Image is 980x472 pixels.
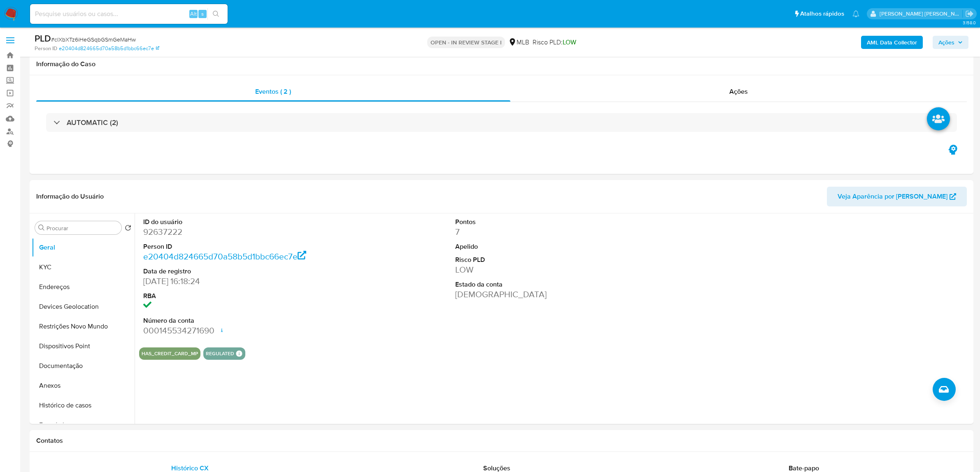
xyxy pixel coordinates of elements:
button: Procurar [38,224,45,231]
h1: Contatos [36,437,967,445]
button: Devices Geolocation [32,297,135,317]
h3: AUTOMATIC (2) [67,118,118,127]
span: Risco PLD: [533,38,576,47]
dt: Data de registro [143,267,343,276]
span: Veja Aparência por [PERSON_NAME] [838,187,947,206]
input: Procurar [47,224,118,232]
h1: Informação do Usuário [36,192,104,201]
button: search-icon [207,8,224,20]
button: Ações [933,36,968,49]
button: Documentação [32,356,135,376]
b: Person ID [35,45,57,52]
dd: LOW [455,264,655,275]
dt: Risco PLD [455,255,655,264]
button: Anexos [32,376,135,396]
dd: [DEMOGRAPHIC_DATA] [455,289,655,300]
button: Restrições Novo Mundo [32,317,135,336]
dd: 92637222 [143,226,343,238]
span: Ações [938,36,954,49]
button: Histórico de casos [32,396,135,415]
span: # clXbXTz6iHeGSqbGSmGeMaHw [51,35,136,44]
dt: RBA [143,292,343,301]
p: OPEN - IN REVIEW STAGE I [427,37,505,48]
button: Retornar ao pedido padrão [125,224,131,234]
b: PLD [35,32,51,45]
a: e20404d824665d70a58b5d1bbc66ec7e [143,250,306,262]
a: Sair [965,9,974,18]
dt: Número da conta [143,316,343,325]
button: Geral [32,238,135,257]
span: s [201,10,204,18]
div: MLB [508,38,529,47]
span: Eventos ( 2 ) [255,87,291,96]
dt: Estado da conta [455,280,655,289]
span: Ações [729,87,748,96]
dt: Person ID [143,242,343,251]
p: leticia.siqueira@mercadolivre.com [880,10,963,18]
dt: Apelido [455,242,655,251]
span: LOW [563,37,576,47]
dt: Pontos [455,217,655,227]
button: Endereços [32,277,135,297]
h1: Informação do Caso [36,60,967,68]
b: AML Data Collector [867,36,917,49]
dd: 7 [455,226,655,238]
div: AUTOMATIC (2) [46,113,957,132]
dd: [DATE] 16:18:24 [143,275,343,287]
span: Atalhos rápidos [800,9,844,18]
button: AML Data Collector [861,36,923,49]
dd: 000145534271690 [143,325,343,336]
span: Alt [190,10,197,18]
dt: ID do usuário [143,217,343,227]
button: KYC [32,257,135,277]
a: Notificações [852,10,859,17]
button: Empréstimos [32,415,135,435]
button: Dispositivos Point [32,336,135,356]
button: Veja Aparência por [PERSON_NAME] [827,187,967,206]
a: e20404d824665d70a58b5d1bbc66ec7e [59,45,159,52]
input: Pesquise usuários ou casos... [30,9,228,19]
